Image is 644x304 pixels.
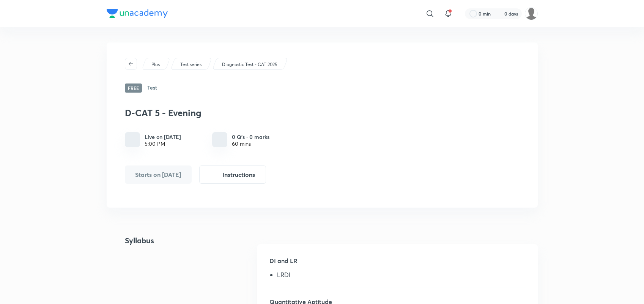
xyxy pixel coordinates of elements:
[125,165,192,184] button: Starts on Oct 5
[151,61,160,68] p: Plus
[383,93,520,191] img: default
[199,165,266,184] button: Instructions
[232,141,269,147] div: 60 mins
[125,83,142,93] span: Free
[145,133,181,141] h6: Live on [DATE]
[145,141,181,147] div: 5:00 PM
[129,136,136,143] img: timing
[222,61,277,68] p: Diagnostic Test - CAT 2025
[220,61,279,68] a: Diagnostic Test - CAT 2025
[495,10,503,17] img: streak
[215,135,224,145] img: quiz info
[180,61,202,68] p: Test series
[525,7,538,20] img: Coolm
[150,61,161,68] a: Plus
[179,61,203,68] a: Test series
[277,271,525,281] li: LRDI
[107,9,168,18] img: Company Logo
[269,256,525,271] h5: DI and LR
[232,133,269,141] h6: 0 Q’s · 0 marks
[147,83,157,93] h6: Test
[210,170,219,179] img: instruction
[125,107,379,118] h3: D-CAT 5 - Evening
